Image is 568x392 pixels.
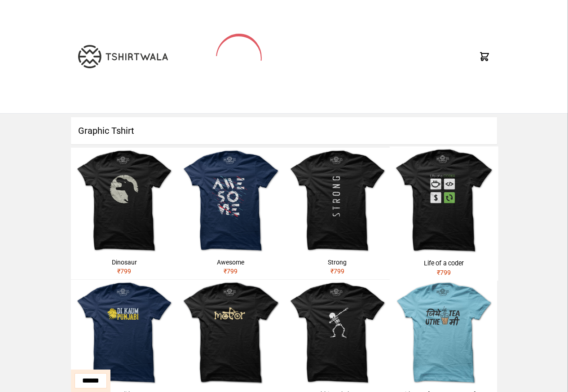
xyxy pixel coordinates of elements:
[284,280,391,386] img: skeleton-dabbing.jpg
[117,268,131,275] span: ₹ 799
[288,258,387,267] div: Strong
[181,258,280,267] div: Awesome
[71,117,497,144] h1: Graphic Tshirt
[177,148,284,254] img: awesome.jpg
[284,148,391,279] a: Strong₹799
[393,259,494,268] div: Life of a coder
[389,146,498,281] a: Life of a coder₹799
[75,258,174,267] div: Dinosaur
[391,280,497,386] img: jithe-tea-uthe-me.jpg
[71,148,177,279] a: Dinosaur₹799
[71,148,177,254] img: dinosaur.jpg
[436,269,451,276] span: ₹ 799
[177,148,284,279] a: Awesome₹799
[177,280,284,386] img: motor.jpg
[71,280,177,386] img: shera-di-kaum-punjabi-1.jpg
[284,148,391,254] img: strong.jpg
[224,268,238,275] span: ₹ 799
[78,45,168,68] img: TW-LOGO-400-104.png
[330,268,344,275] span: ₹ 799
[389,146,498,255] img: life-of-a-coder.jpg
